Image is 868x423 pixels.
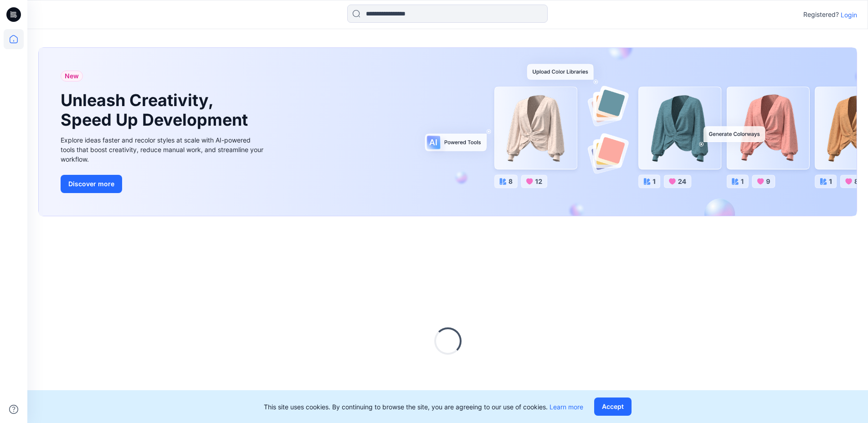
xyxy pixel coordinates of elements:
a: Discover more [61,175,266,193]
a: Learn more [550,403,583,411]
button: Discover more [61,175,122,193]
p: Registered? [803,9,839,20]
button: Accept [594,398,632,416]
p: This site uses cookies. By continuing to browse the site, you are agreeing to our use of cookies. [264,402,583,412]
h1: Unleash Creativity, Speed Up Development [61,91,252,130]
span: New [65,71,79,82]
p: Login [841,10,857,20]
div: Explore ideas faster and recolor styles at scale with AI-powered tools that boost creativity, red... [61,135,266,164]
